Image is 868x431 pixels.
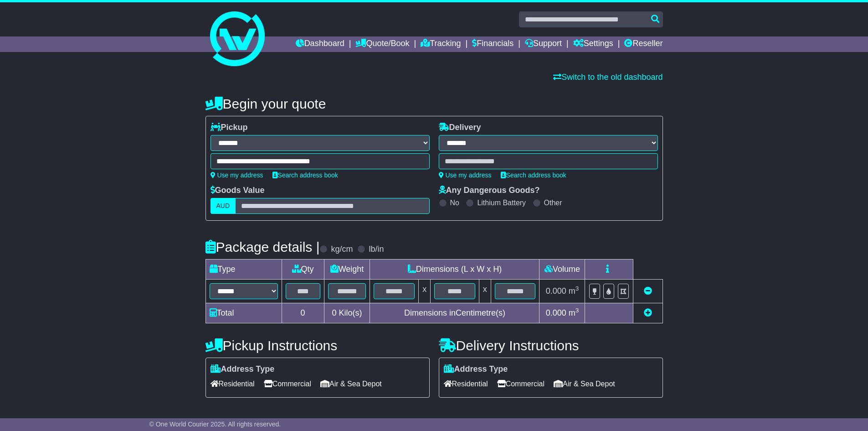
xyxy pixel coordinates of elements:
[211,364,275,374] label: Address Type
[546,308,566,317] span: 0.000
[324,260,370,280] td: Weight
[296,36,344,52] a: Dashboard
[272,171,338,179] a: Search address book
[439,186,540,196] label: Any Dangerous Goods?
[444,364,508,374] label: Address Type
[205,96,663,111] h4: Begin your quote
[211,171,263,179] a: Use my address
[644,308,652,317] a: Add new item
[497,377,544,391] span: Commercial
[320,377,382,391] span: Air & Sea Depot
[479,280,491,303] td: x
[355,36,409,52] a: Quote/Book
[554,377,615,391] span: Air & Sea Depot
[149,421,281,428] span: © One World Courier 2025. All rights reserved.
[205,260,282,280] td: Type
[331,244,353,254] label: kg/cm
[546,286,566,296] span: 0.000
[525,36,562,52] a: Support
[439,123,481,133] label: Delivery
[369,244,384,254] label: lb/in
[444,377,488,391] span: Residential
[211,186,265,196] label: Goods Value
[211,198,236,214] label: AUD
[539,260,585,280] td: Volume
[282,260,324,280] td: Qty
[205,239,320,254] h4: Package details |
[569,286,579,296] span: m
[450,198,459,207] label: No
[264,377,311,391] span: Commercial
[332,308,336,317] span: 0
[644,286,652,296] a: Remove this item
[439,338,663,353] h4: Delivery Instructions
[211,377,255,391] span: Residential
[624,36,663,52] a: Reseller
[501,171,566,179] a: Search address book
[370,260,539,280] td: Dimensions (L x W x H)
[439,171,492,179] a: Use my address
[553,73,663,82] a: Switch to the old dashboard
[575,307,579,314] sup: 3
[573,36,613,52] a: Settings
[205,338,430,353] h4: Pickup Instructions
[569,308,579,317] span: m
[282,303,324,323] td: 0
[370,303,539,323] td: Dimensions in Centimetre(s)
[544,198,562,207] label: Other
[419,280,431,303] td: x
[421,36,461,52] a: Tracking
[575,285,579,292] sup: 3
[472,36,514,52] a: Financials
[324,303,370,323] td: Kilo(s)
[211,123,248,133] label: Pickup
[205,303,282,323] td: Total
[477,198,526,207] label: Lithium Battery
